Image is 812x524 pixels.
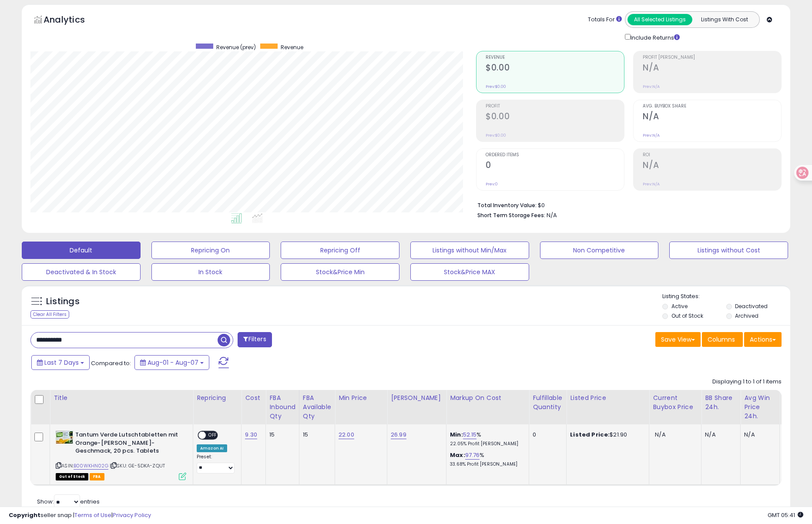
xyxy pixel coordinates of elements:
[245,430,257,439] a: 9.30
[339,430,354,439] a: 22.00
[708,335,735,344] span: Columns
[56,431,73,444] img: 41+FRjjvxzL._SL40_.jpg
[643,104,781,109] span: Avg. Buybox Share
[705,393,737,412] div: BB Share 24h.
[477,212,545,219] b: Short Term Storage Fees:
[269,393,295,421] div: FBA inbound Qty
[486,153,624,158] span: Ordered Items
[671,312,703,319] label: Out of Stock
[281,242,399,259] button: Repricing Off
[477,199,775,210] li: $0
[303,393,331,421] div: FBA Available Qty
[486,181,498,187] small: Prev: 0
[110,462,165,469] span: | SKU: GE-5DKA-ZQUT
[547,211,557,219] span: N/A
[450,430,463,439] b: Min:
[134,355,209,370] button: Aug-01 - Aug-07
[477,202,537,209] b: Total Inventory Value:
[9,511,151,520] div: seller snap | |
[744,393,776,421] div: Avg Win Price 24h.
[643,55,781,60] span: Profit [PERSON_NAME]
[540,242,659,259] button: Non Competitive
[735,312,758,319] label: Archived
[151,263,270,281] button: In Stock
[269,431,292,439] div: 15
[702,332,743,347] button: Columns
[486,160,624,172] h2: 0
[692,14,757,25] button: Listings With Cost
[450,393,525,403] div: Markup on Cost
[570,393,645,403] div: Listed Price
[113,511,151,519] a: Privacy Policy
[486,133,506,138] small: Prev: $0.00
[22,242,141,259] button: Default
[533,393,563,412] div: Fulfillable Quantity
[31,355,90,370] button: Last 7 Days
[643,153,781,158] span: ROI
[669,242,788,259] button: Listings without Cost
[410,242,529,259] button: Listings without Min/Max
[197,454,235,474] div: Preset:
[148,358,198,367] span: Aug-01 - Aug-07
[712,378,782,386] div: Displaying 1 to 1 of 1 items
[245,393,262,403] div: Cost
[533,431,560,439] div: 0
[46,296,80,308] h5: Listings
[486,84,506,89] small: Prev: $0.00
[197,444,227,452] div: Amazon AI
[410,263,529,281] button: Stock&Price MAX
[618,32,690,42] div: Include Returns
[744,431,773,439] div: N/A
[486,55,624,60] span: Revenue
[655,430,665,439] span: N/A
[446,390,529,424] th: The percentage added to the cost of goods (COGS) that forms the calculator for Min & Max prices.
[90,473,104,480] span: FBA
[238,332,272,347] button: Filters
[281,263,399,281] button: Stock&Price Min
[768,511,803,519] span: 2025-08-15 05:41 GMT
[391,430,406,439] a: 26.99
[44,13,102,28] h5: Analytics
[643,63,781,74] h2: N/A
[643,84,660,89] small: Prev: N/A
[463,430,477,439] a: 52.15
[37,497,100,506] span: Show: entries
[450,441,522,447] p: 22.05% Profit [PERSON_NAME]
[662,292,790,301] p: Listing States:
[735,302,768,310] label: Deactivated
[54,393,189,403] div: Title
[450,431,522,447] div: %
[450,461,522,467] p: 33.68% Profit [PERSON_NAME]
[75,431,181,457] b: Tantum Verde Lutschtabletten mit Orange-[PERSON_NAME]-Geschmack, 20 pcs. Tablets
[391,393,443,403] div: [PERSON_NAME]
[486,104,624,109] span: Profit
[91,359,131,367] span: Compared to:
[339,393,383,403] div: Min Price
[74,462,108,470] a: B00WKHN02G
[197,393,238,403] div: Repricing
[627,14,692,25] button: All Selected Listings
[744,332,782,347] button: Actions
[303,431,328,439] div: 15
[643,160,781,172] h2: N/A
[486,111,624,123] h2: $0.00
[705,431,734,439] div: N/A
[465,451,480,460] a: 97.76
[216,44,256,51] span: Revenue (prev)
[486,63,624,74] h2: $0.00
[151,242,270,259] button: Repricing On
[9,511,40,519] strong: Copyright
[570,431,642,439] div: $21.90
[22,263,141,281] button: Deactivated & In Stock
[450,451,522,467] div: %
[643,111,781,123] h2: N/A
[74,511,111,519] a: Terms of Use
[655,332,701,347] button: Save View
[643,181,660,187] small: Prev: N/A
[643,133,660,138] small: Prev: N/A
[56,431,186,479] div: ASIN:
[450,451,465,459] b: Max:
[56,473,88,480] span: All listings that are currently out of stock and unavailable for purchase on Amazon
[671,302,688,310] label: Active
[653,393,698,412] div: Current Buybox Price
